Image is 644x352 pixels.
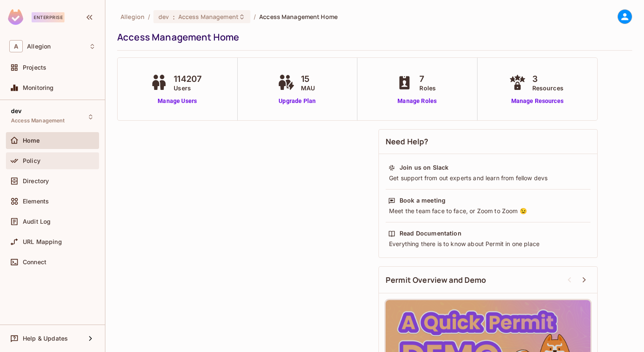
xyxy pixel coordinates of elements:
[8,9,23,25] img: SReyMgAAAABJRU5ErkJggg==
[23,64,46,71] span: Projects
[259,13,338,21] span: Access Management Home
[11,108,21,114] span: dev
[11,117,65,124] span: Access Management
[148,97,206,106] a: Manage Users
[23,84,54,91] span: Monitoring
[532,84,563,92] span: Resources
[121,13,145,21] span: the active workspace
[172,14,175,20] span: :
[174,73,202,85] span: 114207
[178,13,239,21] span: Access Management
[301,73,315,85] span: 15
[148,13,150,21] li: /
[23,137,40,144] span: Home
[388,207,588,215] div: Meet the team face to face, or Zoom to Zoom 😉
[532,73,563,85] span: 3
[23,238,62,245] span: URL Mapping
[117,31,628,43] div: Access Management Home
[388,174,588,182] div: Get support from out experts and learn from fellow devs
[23,198,49,205] span: Elements
[400,196,445,205] div: Book a meeting
[419,84,436,92] span: Roles
[276,97,319,106] a: Upgrade Plan
[400,163,448,172] div: Join us on Slack
[23,259,46,265] span: Connect
[419,73,436,85] span: 7
[394,97,440,106] a: Manage Roles
[23,178,49,184] span: Directory
[158,13,169,21] span: dev
[386,275,486,285] span: Permit Overview and Demo
[301,84,315,92] span: MAU
[174,84,202,92] span: Users
[23,157,40,164] span: Policy
[507,97,568,106] a: Manage Resources
[9,40,23,52] span: A
[254,13,256,21] li: /
[23,218,51,225] span: Audit Log
[32,12,64,22] div: Enterprise
[27,43,51,50] span: Workspace: Allegion
[386,136,429,147] span: Need Help?
[23,335,68,342] span: Help & Updates
[388,240,588,248] div: Everything there is to know about Permit in one place
[400,229,462,238] div: Read Documentation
